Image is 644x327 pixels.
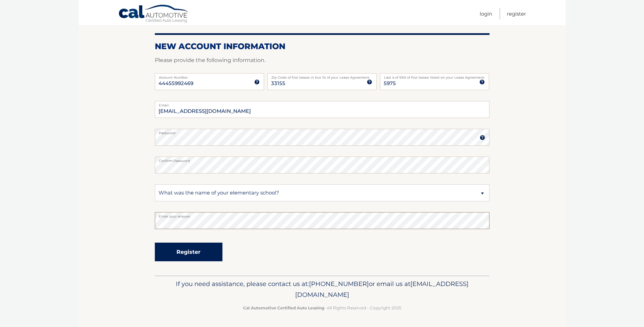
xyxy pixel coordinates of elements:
[480,8,492,19] a: Login
[159,279,485,300] p: If you need assistance, please contact us at: or email us at
[118,4,189,24] a: Cal Automotive
[507,8,526,19] a: Register
[380,73,489,90] input: SSN or EIN (last 4 digits only)
[155,73,264,79] label: Account Number
[295,280,469,299] span: [EMAIL_ADDRESS][DOMAIN_NAME]
[309,280,369,288] span: [PHONE_NUMBER]
[155,129,490,134] label: Password
[267,73,377,79] label: Zip Code of first lessee in box 1b of your Lease Agreement
[155,56,490,65] p: Please provide the following information.
[155,243,222,261] button: Register
[155,41,490,52] h2: New Account Information
[380,73,489,79] label: Last 4 of SSN of first lessee listed on your Lease Agreement
[155,157,490,162] label: Confirm Password
[155,73,264,90] input: Account Number
[480,135,485,140] img: tooltip.svg
[267,73,377,90] input: Zip Code
[254,79,260,85] img: tooltip.svg
[243,305,324,310] strong: Cal Automotive Certified Auto Leasing
[155,212,490,218] label: Enter your answer
[159,304,485,311] p: - All Rights Reserved - Copyright 2025
[155,101,490,118] input: Email
[367,79,372,85] img: tooltip.svg
[479,79,485,85] img: tooltip.svg
[155,101,490,106] label: Email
